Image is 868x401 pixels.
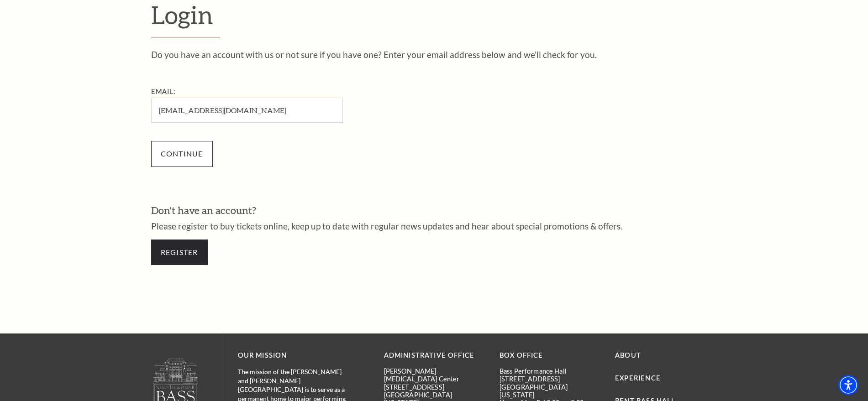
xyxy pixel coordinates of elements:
[500,383,601,399] p: [GEOGRAPHIC_DATA][US_STATE]
[151,203,717,218] h3: Don't have an account?
[838,375,858,395] div: Accessibility Menu
[151,98,343,123] input: Required
[500,375,601,383] p: [STREET_ADDRESS]
[500,367,601,375] p: Bass Performance Hall
[151,141,213,167] input: Submit button
[384,367,486,383] p: [PERSON_NAME][MEDICAL_DATA] Center
[151,50,717,59] p: Do you have an account with us or not sure if you have one? Enter your email address below and we...
[615,374,661,382] a: Experience
[615,351,641,359] a: About
[151,240,208,265] a: Register
[151,88,176,95] label: Email:
[384,350,486,361] p: Administrative Office
[151,222,717,230] p: Please register to buy tickets online, keep up to date with regular news updates and hear about s...
[238,350,352,361] p: OUR MISSION
[500,350,601,361] p: BOX OFFICE
[384,383,486,391] p: [STREET_ADDRESS]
